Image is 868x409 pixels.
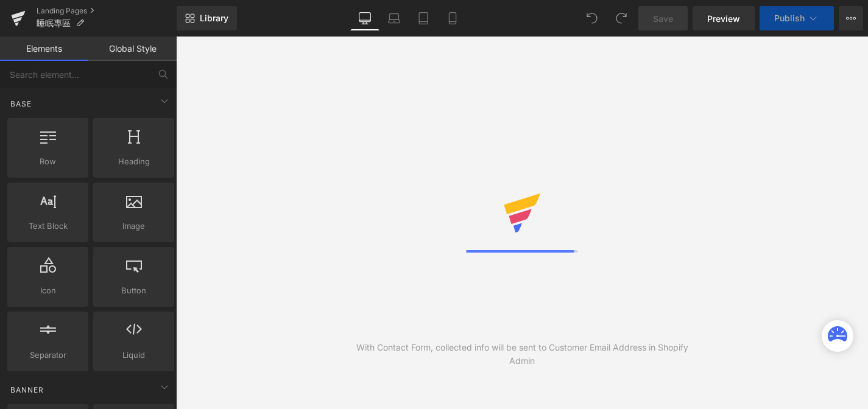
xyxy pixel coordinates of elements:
[200,13,228,24] span: Library
[11,220,85,232] span: Text Block
[839,6,863,30] button: More
[409,6,438,30] a: Tablet
[88,37,177,61] a: Global Style
[379,6,409,30] a: Laptop
[9,384,45,396] span: Banner
[580,6,604,30] button: Undo
[760,6,834,30] button: Publish
[97,220,171,232] span: Image
[11,349,85,362] span: Separator
[11,284,85,297] span: Icon
[97,349,171,362] span: Liquid
[37,18,71,28] span: 睡眠專區
[177,6,237,30] a: New Library
[609,6,633,30] button: Redo
[97,155,171,168] span: Heading
[707,12,740,25] span: Preview
[350,6,379,30] a: Desktop
[9,98,33,110] span: Base
[693,6,755,30] a: Preview
[774,13,805,23] span: Publish
[438,6,467,30] a: Mobile
[349,341,695,368] div: With Contact Form, collected info will be sent to Customer Email Address in Shopify Admin
[97,284,171,297] span: Button
[11,155,85,168] span: Row
[37,6,177,16] a: Landing Pages
[653,12,673,25] span: Save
